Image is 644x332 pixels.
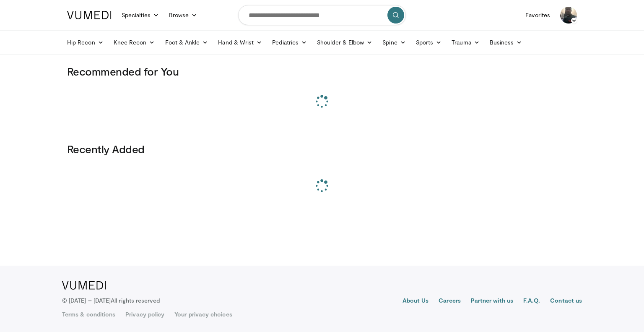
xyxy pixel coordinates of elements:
h3: Recommended for You [67,65,577,78]
h3: Recently Added [67,142,577,156]
a: Business [485,34,527,51]
img: VuMedi Logo [62,281,106,290]
a: Shoulder & Elbow [312,34,377,51]
p: © [DATE] – [DATE] [62,296,160,305]
a: Trauma [447,34,485,51]
a: Sports [411,34,447,51]
a: Browse [164,7,203,24]
a: Specialties [117,7,164,24]
img: Avatar [560,7,577,24]
a: About Us [402,296,429,306]
a: F.A.Q. [523,296,540,306]
a: Knee Recon [109,34,160,51]
a: Favorites [520,7,555,24]
img: VuMedi Logo [67,11,112,19]
input: Search topics, interventions [238,5,406,25]
a: Foot & Ankle [160,34,213,51]
a: Contact us [550,296,582,306]
a: Hip Recon [62,34,109,51]
a: Your privacy choices [174,310,232,319]
span: All rights reserved [111,297,160,304]
a: Careers [439,296,461,306]
a: Partner with us [471,296,513,306]
a: Hand & Wrist [213,34,267,51]
a: Terms & conditions [62,310,115,319]
a: Privacy policy [125,310,164,319]
a: Spine [377,34,410,51]
a: Pediatrics [267,34,312,51]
